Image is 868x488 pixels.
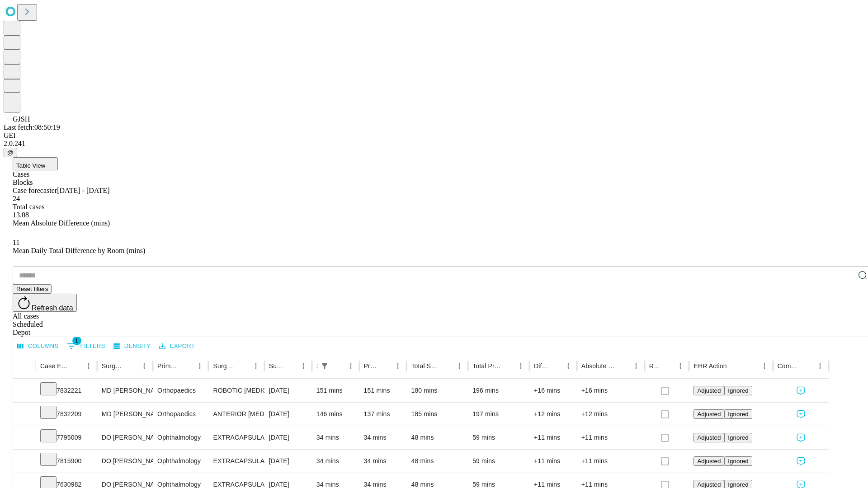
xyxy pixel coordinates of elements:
[125,360,138,372] button: Sort
[213,426,259,449] div: EXTRACAPSULAR CATARACT REMOVAL WITH [MEDICAL_DATA]
[697,434,721,441] span: Adjusted
[562,360,575,372] button: Menu
[297,360,310,372] button: Menu
[13,211,29,219] span: 13.08
[13,115,30,123] span: GJSH
[316,450,355,473] div: 34 mins
[82,360,95,372] button: Menu
[269,379,307,402] div: [DATE]
[472,362,501,370] div: Total Predicted Duration
[181,360,193,372] button: Sort
[697,458,721,465] span: Adjusted
[581,379,640,402] div: +16 mins
[778,362,800,370] div: Comments
[758,360,771,372] button: Menu
[534,426,572,449] div: +11 mins
[453,360,466,372] button: Menu
[411,426,463,449] div: 48 mins
[13,239,19,246] span: 11
[364,403,402,426] div: 137 mins
[630,360,642,372] button: Menu
[269,426,307,449] div: [DATE]
[7,149,14,156] span: @
[581,450,640,473] div: +11 mins
[13,284,52,294] button: Reset filters
[316,362,317,370] div: Scheduled In Room Duration
[549,360,562,372] button: Sort
[364,426,402,449] div: 34 mins
[674,360,687,372] button: Menu
[697,411,721,418] span: Adjusted
[411,362,439,370] div: Total Scheduled Duration
[4,140,864,148] div: 2.0.241
[40,379,93,402] div: 7832221
[102,379,148,402] div: MD [PERSON_NAME] [PERSON_NAME]
[102,362,124,370] div: Surgeon Name
[316,403,355,426] div: 146 mins
[617,360,630,372] button: Sort
[157,426,204,449] div: Ophthalmology
[581,403,640,426] div: +12 mins
[16,162,45,169] span: Table View
[697,387,721,394] span: Adjusted
[724,386,752,395] button: Ignored
[581,426,640,449] div: +11 mins
[284,360,297,372] button: Sort
[18,454,31,469] button: Expand
[316,379,355,402] div: 151 mins
[514,360,527,372] button: Menu
[728,387,748,394] span: Ignored
[4,131,864,140] div: GEI
[344,360,357,372] button: Menu
[269,403,307,426] div: [DATE]
[728,481,748,488] span: Ignored
[40,426,93,449] div: 7795009
[649,362,661,370] div: Resolved in EHR
[364,379,402,402] div: 151 mins
[4,148,17,157] button: @
[102,403,148,426] div: MD [PERSON_NAME] [PERSON_NAME]
[157,362,180,370] div: Primary Service
[13,247,145,254] span: Mean Daily Total Difference by Room (mins)
[581,362,616,370] div: Absolute Difference
[4,123,60,131] span: Last fetch: 08:50:19
[13,157,58,170] button: Table View
[814,360,826,372] button: Menu
[693,386,724,395] button: Adjusted
[318,360,331,372] div: 1 active filter
[693,409,724,419] button: Adjusted
[534,403,572,426] div: +12 mins
[70,360,82,372] button: Sort
[13,187,57,194] span: Case forecaster
[392,360,404,372] button: Menu
[472,379,525,402] div: 196 mins
[269,450,307,473] div: [DATE]
[728,458,748,465] span: Ignored
[316,426,355,449] div: 34 mins
[364,362,378,370] div: Predicted In Room Duration
[13,203,44,211] span: Total cases
[157,339,197,353] button: Export
[13,219,110,227] span: Mean Absolute Difference (mins)
[269,362,283,370] div: Surgery Date
[157,379,204,402] div: Orthopaedics
[13,195,20,202] span: 24
[193,360,206,372] button: Menu
[728,411,748,418] span: Ignored
[157,450,204,473] div: Ophthalmology
[724,456,752,466] button: Ignored
[534,362,548,370] div: Difference
[411,450,463,473] div: 48 mins
[534,450,572,473] div: +11 mins
[13,294,77,312] button: Refresh data
[40,450,93,473] div: 7815900
[332,360,344,372] button: Sort
[16,286,48,292] span: Reset filters
[724,433,752,442] button: Ignored
[102,426,148,449] div: DO [PERSON_NAME]
[318,360,331,372] button: Show filters
[57,187,109,194] span: [DATE] - [DATE]
[801,360,814,372] button: Sort
[15,339,61,353] button: Select columns
[440,360,453,372] button: Sort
